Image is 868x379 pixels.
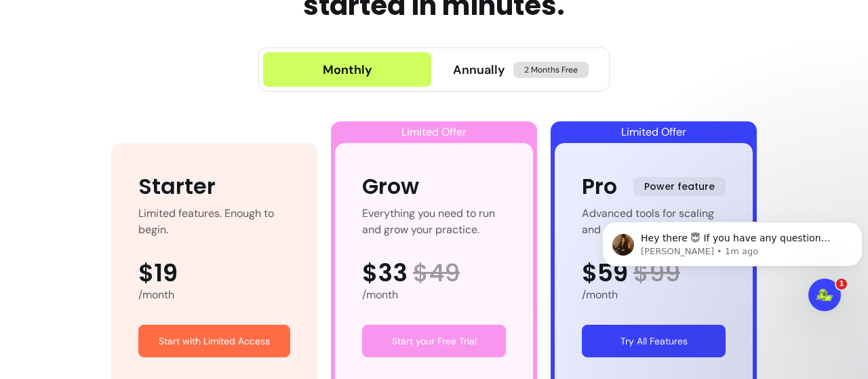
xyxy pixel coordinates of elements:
[335,121,533,143] div: Limited Offer
[582,260,628,287] span: $59
[413,260,460,287] span: $ 49
[582,287,726,303] div: /month
[138,287,290,303] div: /month
[362,260,408,287] span: $33
[138,205,290,238] div: Limited features. Enough to begin.
[362,170,419,203] div: Grow
[633,177,726,196] span: Power feature
[362,325,506,357] a: Start your Free Trial
[836,279,847,290] span: 1
[582,325,726,357] a: Try All Features
[323,60,372,79] div: Monthly
[555,121,753,143] div: Limited Offer
[362,287,506,303] div: /month
[138,325,290,357] a: Start with Limited Access
[138,260,178,287] span: $19
[597,193,868,342] iframe: Intercom notifications message
[582,170,617,203] div: Pro
[582,205,726,238] div: Advanced tools for scaling and optimisation.
[808,279,841,311] iframe: Intercom live chat
[138,170,216,203] div: Starter
[362,205,506,238] div: Everything you need to run and grow your practice.
[453,60,505,79] span: Annually
[513,62,589,78] span: 2 Months Free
